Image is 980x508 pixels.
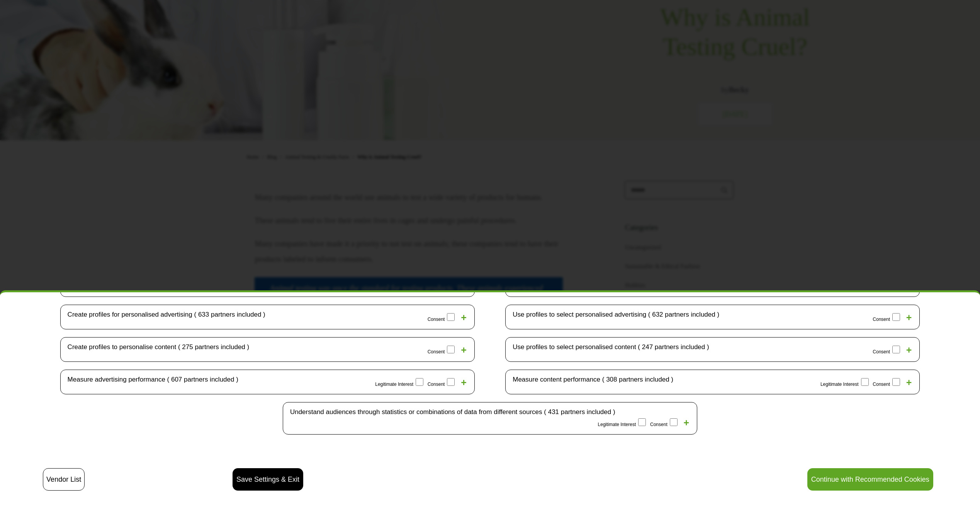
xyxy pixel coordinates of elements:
span: Measure advertising performance ( 607 partners included ) [66,376,238,383]
span: Create profiles to personalise content ( 275 partners included ) [66,343,250,351]
span: + [461,344,467,355]
input: Legitimate Interest [638,418,646,426]
input: Consent [670,418,678,426]
input: Consent [892,378,900,386]
input: Consent [447,313,455,321]
button: Continue with Recommended Cookies [807,468,933,491]
input: Consent [892,313,900,321]
label: Legitimate Interest [375,376,426,388]
span: Measure content performance ( 308 partners included ) [511,376,673,383]
label: Consent [428,311,457,323]
input: Consent [447,378,455,386]
span: Create profiles for personalised advertising ( 633 partners included ) [66,311,265,318]
label: Consent [428,376,457,388]
input: Legitimate Interest [416,378,423,386]
label: Consent [873,311,902,323]
label: Legitimate Interest [598,416,649,428]
button: Vendor List [43,468,85,491]
button: Save Settings & Exit [233,468,303,491]
span: + [461,377,467,388]
input: Legitimate Interest [861,378,869,386]
label: Consent [428,343,457,356]
label: Legitimate Interest [820,376,871,388]
span: + [906,344,912,355]
span: + [683,417,689,428]
label: Consent [873,343,902,356]
span: + [906,312,912,323]
input: Consent [447,346,455,353]
span: Understand audiences through statistics or combinations of data from different sources ( 431 part... [289,408,615,416]
input: Consent [892,346,900,353]
span: Use profiles to select personalised content ( 247 partners included ) [511,343,709,351]
span: Use profiles to select personalised advertising ( 632 partners included ) [511,311,719,318]
span: + [461,312,467,323]
label: Consent [650,416,680,428]
label: Consent [873,376,902,388]
span: + [906,377,912,388]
